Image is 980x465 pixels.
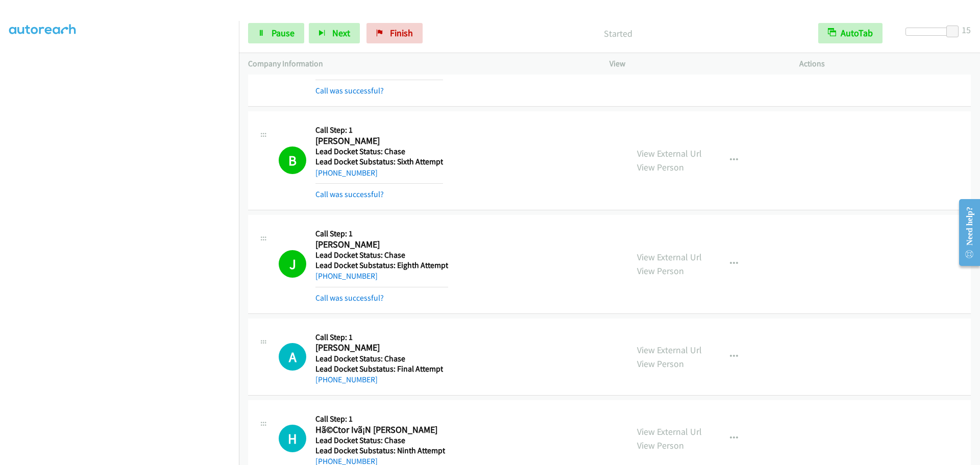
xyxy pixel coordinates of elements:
[962,23,971,37] div: 15
[248,58,591,70] p: Company Information
[637,265,684,277] a: View Person
[637,161,684,173] a: View Person
[818,23,883,43] button: AutoTab
[315,375,378,384] a: [PHONE_NUMBER]
[279,425,306,452] h1: H
[366,23,423,43] a: Finish
[315,364,443,374] h5: Lead Docket Substatus: Final Attempt
[609,58,781,70] p: View
[279,343,306,371] h1: A
[315,342,443,354] h2: [PERSON_NAME]
[315,446,445,456] h5: Lead Docket Substatus: Ninth Attempt
[950,192,980,273] iframe: Resource Center
[279,343,306,371] div: The call is yet to be attempted
[637,344,702,356] a: View External Url
[315,271,378,281] a: [PHONE_NUMBER]
[315,414,445,424] h5: Call Step: 1
[315,250,448,260] h5: Lead Docket Status: Chase
[315,146,443,157] h5: Lead Docket Status: Chase
[315,189,384,199] a: Call was successful?
[309,23,360,43] button: Next
[332,27,350,39] span: Next
[315,332,443,342] h5: Call Step: 1
[279,250,306,278] h1: J
[315,229,448,239] h5: Call Step: 1
[799,58,971,70] p: Actions
[315,239,448,251] h2: [PERSON_NAME]
[315,86,384,95] a: Call was successful?
[637,358,684,370] a: View Person
[315,435,445,446] h5: Lead Docket Status: Chase
[436,27,800,40] p: Started
[390,27,413,39] span: Finish
[637,251,702,263] a: View External Url
[279,146,306,174] h1: B
[315,424,445,436] h2: Hã©Ctor Ivã¡N [PERSON_NAME]
[637,148,702,159] a: View External Url
[637,439,684,451] a: View Person
[315,135,443,147] h2: [PERSON_NAME]
[272,27,295,39] span: Pause
[315,168,378,178] a: [PHONE_NUMBER]
[248,23,304,43] a: Pause
[315,125,443,135] h5: Call Step: 1
[315,157,443,167] h5: Lead Docket Substatus: Sixth Attempt
[315,260,448,271] h5: Lead Docket Substatus: Eighth Attempt
[315,293,384,303] a: Call was successful?
[637,426,702,437] a: View External Url
[279,425,306,452] div: The call is yet to be attempted
[315,354,443,364] h5: Lead Docket Status: Chase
